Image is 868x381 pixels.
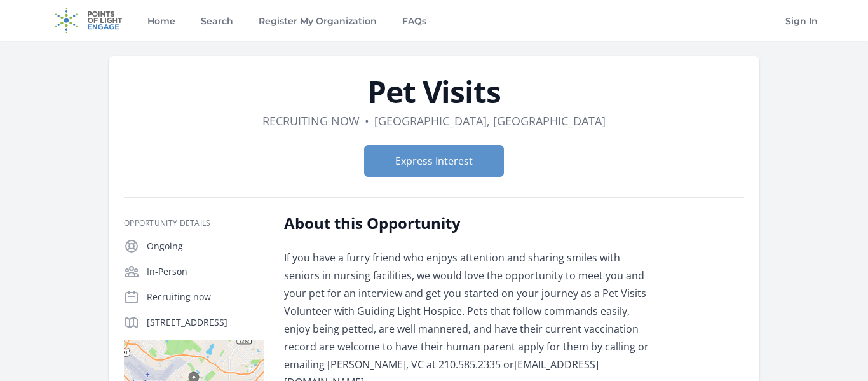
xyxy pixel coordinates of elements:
[147,316,264,329] p: [STREET_ADDRESS]
[262,112,360,130] dd: Recruiting now
[147,291,264,303] p: Recruiting now
[147,240,264,253] p: Ongoing
[284,213,656,233] h2: About this Opportunity
[374,112,606,130] dd: [GEOGRAPHIC_DATA], [GEOGRAPHIC_DATA]
[124,76,744,107] h1: Pet Visits
[365,112,369,130] div: •
[147,265,264,278] p: In-Person
[364,145,504,177] button: Express Interest
[124,218,264,228] h3: Opportunity Details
